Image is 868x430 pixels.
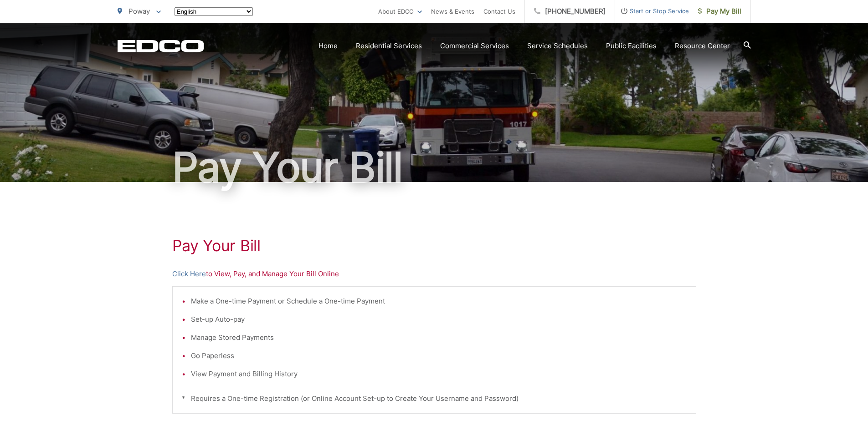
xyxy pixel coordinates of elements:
[356,40,422,51] a: Residential Services
[440,40,509,51] a: Commercial Services
[172,268,206,279] a: Click Here
[172,268,696,279] p: to View, Pay, and Manage Your Bill Online
[527,40,588,51] a: Service Schedules
[182,393,687,404] p: * Requires a One-time Registration (or Online Account Set-up to Create Your Username and Password)
[318,40,338,51] a: Home
[172,237,696,255] h1: Pay Your Bill
[118,145,751,190] h1: Pay Your Bill
[175,7,253,16] select: Select a language
[118,40,204,52] a: EDCD logo. Return to the homepage.
[191,314,687,325] li: Set-up Auto-pay
[675,40,730,51] a: Resource Center
[191,350,687,361] li: Go Paperless
[191,332,687,343] li: Manage Stored Payments
[378,6,422,17] a: About EDCO
[191,296,687,307] li: Make a One-time Payment or Schedule a One-time Payment
[128,7,150,15] span: Poway
[483,6,515,17] a: Contact Us
[431,6,474,17] a: News & Events
[191,369,687,379] li: View Payment and Billing History
[606,40,657,51] a: Public Facilities
[698,6,741,17] span: Pay My Bill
